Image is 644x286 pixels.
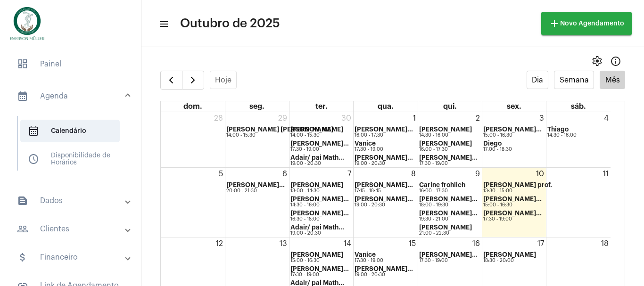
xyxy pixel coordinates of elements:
[483,147,512,152] div: 17:00 - 18:30
[355,196,413,202] strong: [PERSON_NAME]...
[290,196,349,202] strong: [PERSON_NAME]...
[226,133,333,138] div: 14:00 - 15:30
[210,71,237,89] button: Hoje
[290,252,343,258] strong: [PERSON_NAME]
[290,231,344,236] div: 19:00 - 20:30
[419,155,478,161] strong: [PERSON_NAME]...
[290,280,344,286] strong: Adair/ pai Math...
[342,237,353,250] a: 14 de outubro de 2025
[339,112,353,124] a: 30 de setembro de 2025
[17,195,126,206] mat-panel-title: Dados
[226,126,333,132] strong: [PERSON_NAME] [PERSON_NAME]
[182,101,204,112] a: domingo
[546,112,611,168] td: 4 de outubro de 2025
[8,5,47,42] img: 9d32caf5-495d-7087-b57b-f134ef8504d1.png
[554,71,594,89] button: Semana
[606,52,625,71] button: Info
[537,112,546,124] a: 3 de outubro de 2025
[355,266,413,272] strong: [PERSON_NAME]...
[600,71,625,89] button: Mês
[161,112,225,168] td: 28 de setembro de 2025
[355,147,383,152] div: 17:30 - 19:00
[599,237,611,250] a: 18 de outubro de 2025
[290,155,344,161] strong: Adair/ pai Math...
[419,147,472,152] div: 16:00 - 17:30
[290,266,349,272] strong: [PERSON_NAME]...
[483,210,542,216] strong: [PERSON_NAME]...
[527,71,549,89] button: Dia
[483,203,542,208] div: 15:00 - 16:30
[482,167,546,237] td: 10 de outubro de 2025
[483,196,542,202] strong: [PERSON_NAME]...
[482,112,546,168] td: 3 de outubro de 2025
[17,223,126,235] mat-panel-title: Clientes
[534,168,546,180] a: 10 de outubro de 2025
[17,223,28,235] mat-icon: sidenav icon
[17,90,28,102] mat-icon: sidenav icon
[419,224,472,230] strong: [PERSON_NAME]
[180,16,280,31] span: Outubro de 2025
[547,133,577,138] div: 14:30 - 16:00
[289,167,354,237] td: 7 de outubro de 2025
[290,272,349,278] div: 17:30 - 19:00
[17,90,126,102] mat-panel-title: Agenda
[354,167,418,237] td: 8 de outubro de 2025
[483,182,552,188] strong: [PERSON_NAME] prof.
[17,195,28,206] mat-icon: sidenav icon
[290,188,343,194] div: 13:00 - 14:30
[355,133,413,138] div: 16:00 - 17:30
[419,161,478,166] div: 17:30 - 19:00
[483,188,552,194] div: 13:30 - 15:00
[441,101,459,112] a: quinta-feira
[17,58,28,70] span: sidenav icon
[276,112,289,124] a: 29 de setembro de 2025
[419,133,472,138] div: 14:30 - 16:00
[289,112,354,168] td: 30 de setembro de 2025
[354,112,418,168] td: 1 de outubro de 2025
[546,167,611,237] td: 11 de outubro de 2025
[182,71,204,90] button: Próximo Mês
[355,126,413,132] strong: [PERSON_NAME]...
[290,161,344,166] div: 19:00 - 20:30
[591,56,603,67] span: settings
[290,133,343,138] div: 14:00 - 15:30
[419,231,472,236] div: 21:00 - 22:30
[226,188,285,194] div: 20:00 - 21:30
[376,101,396,112] a: quarta-feira
[6,111,141,184] div: sidenav iconAgenda
[278,237,289,250] a: 13 de outubro de 2025
[419,258,478,263] div: 17:30 - 19:00
[419,210,478,216] strong: [PERSON_NAME]...
[407,237,418,250] a: 15 de outubro de 2025
[355,140,376,147] strong: Vanice
[473,168,482,180] a: 9 de outubro de 2025
[225,167,289,237] td: 6 de outubro de 2025
[483,140,502,147] strong: Diego
[541,12,632,35] button: Novo Agendamento
[355,252,376,258] strong: Vanice
[28,154,39,165] span: sidenav icon
[419,252,478,258] strong: [PERSON_NAME]...
[536,237,546,250] a: 17 de outubro de 2025
[158,18,168,30] mat-icon: sidenav icon
[418,167,482,237] td: 9 de outubro de 2025
[483,133,542,138] div: 15:00 - 16:30
[217,168,225,180] a: 5 de outubro de 2025
[6,189,141,212] mat-expansion-panel-header: sidenav iconDados
[569,101,588,112] a: sábado
[314,101,330,112] a: terça-feira
[6,81,141,111] mat-expansion-panel-header: sidenav iconAgenda
[17,252,28,263] mat-icon: sidenav icon
[355,258,383,263] div: 17:30 - 19:00
[6,218,141,240] mat-expansion-panel-header: sidenav iconClientes
[281,168,289,180] a: 6 de outubro de 2025
[602,112,611,124] a: 4 de outubro de 2025
[483,126,542,132] strong: [PERSON_NAME]...
[290,210,349,216] strong: [PERSON_NAME]...
[20,148,120,171] span: Disponibilidade de Horários
[483,252,536,258] strong: [PERSON_NAME]
[248,101,266,112] a: segunda-feira
[483,217,542,222] div: 17:30 - 19:00
[610,56,621,67] mat-icon: Info
[474,112,482,124] a: 2 de outubro de 2025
